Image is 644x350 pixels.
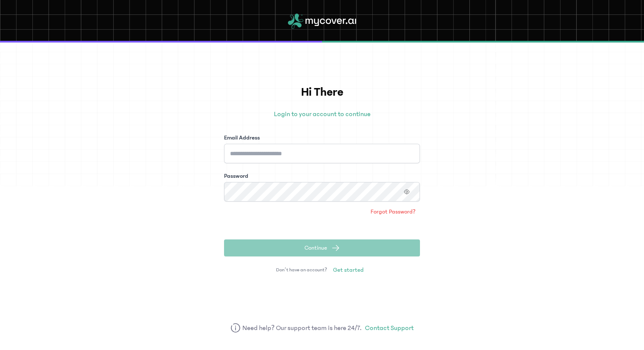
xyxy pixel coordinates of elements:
[224,109,420,119] p: Login to your account to continue
[224,239,420,256] button: Continue
[333,266,364,274] span: Get started
[242,323,362,333] span: Need help? Our support team is here 24/7.
[224,83,420,101] h1: Hi There
[329,263,368,277] a: Get started
[371,208,416,216] span: Forgot Password?
[305,244,327,252] span: Continue
[224,134,260,142] label: Email Address
[365,323,414,333] a: Contact Support
[224,172,248,180] label: Password
[366,205,420,219] a: Forgot Password?
[276,267,327,273] span: Don’t have an account?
